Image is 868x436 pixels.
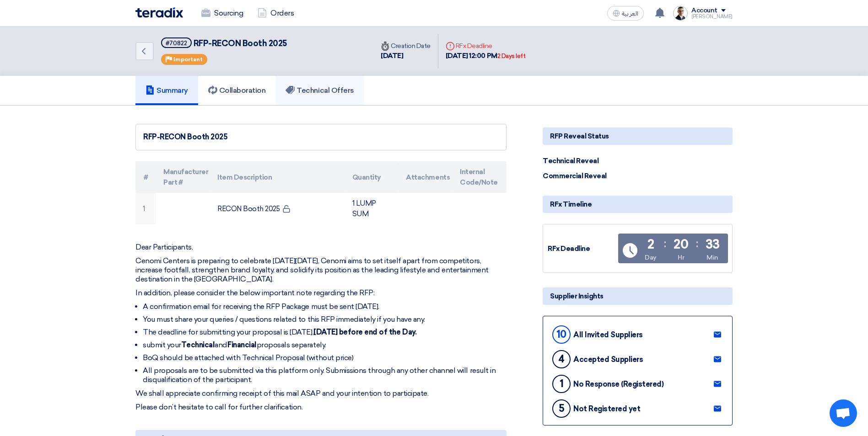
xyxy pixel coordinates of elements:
div: RFx Deadline [548,244,616,254]
th: Item Description [210,161,345,193]
a: Collaboration [198,76,276,105]
a: Technical Offers [275,76,364,105]
td: RECON Booth 2025 [210,193,345,224]
strong: Technical [181,340,215,349]
strong: [DATE] before end of the Day. [313,328,416,336]
a: Open chat [830,399,857,427]
div: [PERSON_NAME] [691,14,733,19]
span: Important [173,56,203,63]
td: 1 LUMP SUM [345,193,399,224]
div: 2 Days left [497,52,526,61]
th: Attachments [399,161,453,193]
th: Manufacturer Part # [156,161,210,193]
p: In addition, please consider the below important note regarding the RFP: [135,288,507,298]
div: : [664,235,666,252]
img: Teradix logo [135,7,183,18]
div: 4 [552,350,571,368]
th: Internal Code/Note [453,161,507,193]
th: # [135,161,156,193]
div: Hr [678,253,684,262]
div: #70822 [166,40,187,46]
td: 1 [135,193,156,224]
div: Not Registered yet [573,404,640,413]
div: 5 [552,399,571,418]
div: No Response (Registered) [573,380,663,388]
li: The deadline for submitting your proposal is [DATE], [143,328,507,337]
h5: RFP-RECON Booth 2025 [161,37,287,49]
li: BoQ should be attached with Technical Proposal (without price) [143,353,507,362]
th: Quantity [345,161,399,193]
li: A confirmation email for receiving the RFP Package must be sent [DATE]. [143,302,507,311]
div: 2 [647,238,654,251]
strong: Financial [227,340,257,349]
p: Please don’t hesitate to call for further clarification. [135,403,507,412]
div: [DATE] 12:00 PM [446,51,526,61]
div: Supplier Insights [543,287,733,305]
p: We shall appreciate confirming receipt of this mail ASAP and your intention to participate. [135,389,507,398]
img: Jamal_pic_no_background_1753695917957.png [673,6,688,21]
div: Creation Date [381,41,431,51]
div: Day [645,253,657,262]
div: Commercial Reveal [543,171,611,181]
div: All Invited Suppliers [573,330,643,339]
li: All proposals are to be submitted via this platform only. Submissions through any other channel w... [143,366,507,384]
p: Cenomi Centers is preparing to celebrate [DATE][DATE], Cenomi aims to set itself apart from compe... [135,256,507,284]
a: Orders [250,3,301,23]
p: Dear Participants, [135,243,507,252]
div: RFP-RECON Booth 2025 [143,132,499,143]
div: Account [691,7,717,15]
div: 20 [674,238,688,251]
div: 10 [552,325,571,344]
li: submit your and proposals separately. [143,340,507,350]
h5: Summary [146,86,188,95]
button: العربية [607,6,644,21]
div: Min [706,253,718,262]
span: RFP-RECON Booth 2025 [194,38,287,48]
a: Sourcing [194,3,250,23]
div: : [696,235,698,252]
div: Technical Reveal [543,156,611,166]
li: You must share your queries / questions related to this RFP immediately if you have any. [143,315,507,324]
div: RFx Deadline [446,41,526,51]
span: العربية [622,11,638,17]
h5: Collaboration [208,86,266,95]
a: Summary [135,76,198,105]
h5: Technical Offers [286,86,354,95]
div: RFx Timeline [543,196,733,213]
div: [DATE] [381,51,431,61]
div: RFP Reveal Status [543,128,733,145]
div: 33 [706,238,720,251]
div: 1 [552,375,571,393]
div: Accepted Suppliers [573,355,643,364]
